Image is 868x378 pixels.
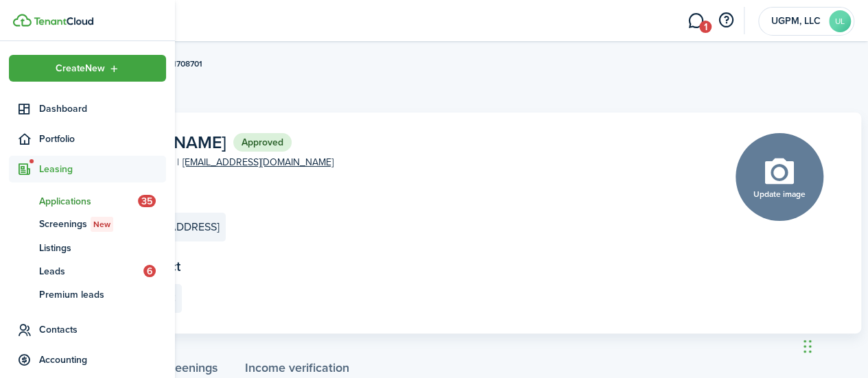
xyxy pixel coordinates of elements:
button: Open menu [9,55,166,82]
span: Accounting [39,353,166,367]
span: 1 [699,21,712,33]
a: Messaging [683,3,709,38]
button: Update image [736,133,823,221]
status: Approved [233,133,292,152]
span: Listings [39,241,166,255]
span: 6 [143,265,156,277]
span: Leasing [39,162,166,176]
a: Premium leads [9,283,166,306]
span: Portfolio [39,132,166,146]
span: Dashboard [39,102,166,116]
a: Dashboard [9,95,166,122]
span: Leads [39,264,143,279]
avatar-text: UL [829,10,851,32]
span: Screenings [39,217,166,232]
span: No.1708701 [161,58,202,70]
span: Premium leads [39,287,166,302]
a: ScreeningsNew [9,213,166,236]
span: New [93,218,110,231]
a: Listings [9,236,166,259]
iframe: Chat Widget [799,312,868,378]
span: Contacts [39,322,166,337]
img: TenantCloud [34,17,93,25]
span: 35 [138,195,156,207]
span: Applications [39,194,138,209]
button: Open resource center [714,9,738,32]
a: Applications35 [9,189,166,213]
span: UGPM, LLC [769,16,823,26]
img: TenantCloud [13,14,32,27]
a: [EMAIL_ADDRESS][DOMAIN_NAME] [183,155,333,169]
a: Leads6 [9,259,166,283]
span: Create New [56,64,105,73]
div: Drag [804,326,812,367]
